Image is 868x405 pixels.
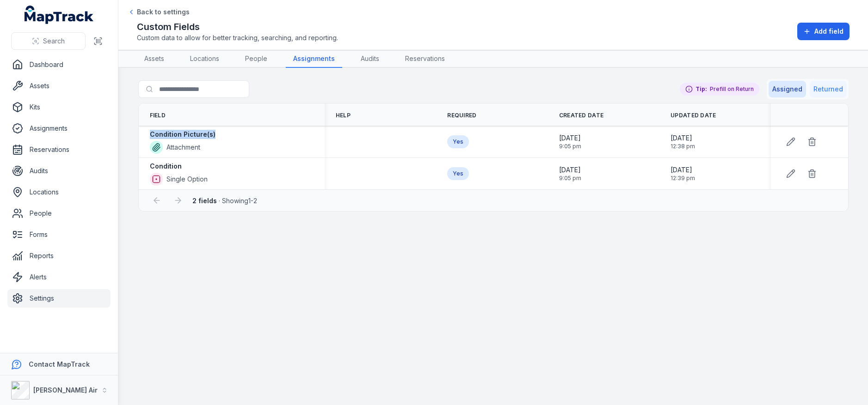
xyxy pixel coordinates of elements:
[183,50,227,68] a: Locations
[671,175,695,182] span: 12:39 pm
[192,197,217,205] strong: 2 fields
[166,143,200,152] span: Attachment
[559,165,581,182] time: 11/11/2024, 9:05:42 pm
[336,112,351,119] span: Help
[769,81,806,97] button: Assigned
[43,36,65,46] span: Search
[137,7,190,17] span: Back to settings
[7,247,111,265] a: Reports
[559,133,581,143] span: [DATE]
[29,360,90,368] strong: Contact MapTrack
[814,27,843,36] span: Add field
[671,165,695,175] span: [DATE]
[7,225,111,244] a: Forms
[11,32,86,50] button: Search
[671,133,695,150] time: 15/08/2025, 12:38:22 pm
[238,50,275,68] a: People
[7,140,111,159] a: Reservations
[7,268,111,286] a: Alerts
[696,85,707,93] strong: Tip:
[128,7,190,17] a: Back to settings
[7,183,111,201] a: Locations
[559,112,604,119] span: Created Date
[192,197,257,205] span: · Showing 1 - 2
[7,289,111,308] a: Settings
[137,50,172,68] a: Assets
[353,50,387,68] a: Audits
[33,386,98,394] strong: [PERSON_NAME] Air
[7,98,111,116] a: Kits
[7,77,111,95] a: Assets
[150,162,182,171] strong: Condition
[559,165,581,175] span: [DATE]
[7,119,111,138] a: Assignments
[671,133,695,143] span: [DATE]
[680,83,759,96] div: Prefill on Return
[7,55,111,74] a: Dashboard
[286,50,342,68] a: Assignments
[447,167,469,180] div: Yes
[671,165,695,182] time: 15/08/2025, 12:39:44 pm
[166,175,208,184] span: Single Option
[25,6,94,24] a: MapTrack
[7,204,111,223] a: People
[137,33,338,42] span: Custom data to allow for better tracking, searching, and reporting.
[559,175,581,182] span: 9:05 pm
[671,112,716,119] span: Updated Date
[797,23,850,40] button: Add field
[559,133,581,150] time: 11/11/2024, 9:05:05 pm
[447,135,469,148] div: Yes
[7,162,111,180] a: Audits
[150,112,166,119] span: Field
[398,50,452,68] a: Reservations
[671,143,695,150] span: 12:38 pm
[810,81,847,97] button: Returned
[559,143,581,150] span: 9:05 pm
[150,130,215,139] strong: Condition Picture(s)
[137,20,338,33] h2: Custom Fields
[447,112,476,119] span: Required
